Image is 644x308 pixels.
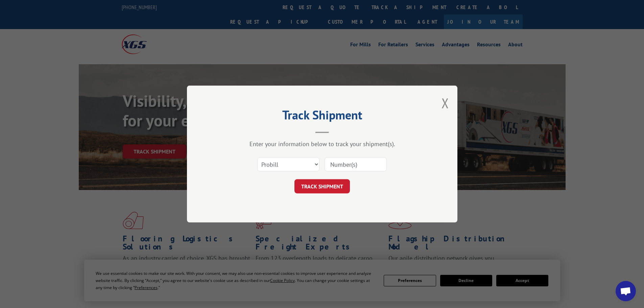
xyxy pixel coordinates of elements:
div: Enter your information below to track your shipment(s). [221,140,424,148]
a: Open chat [616,281,636,301]
h2: Track Shipment [221,110,424,123]
button: Close modal [442,94,449,112]
input: Number(s) [325,157,387,171]
button: TRACK SHIPMENT [294,179,350,193]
